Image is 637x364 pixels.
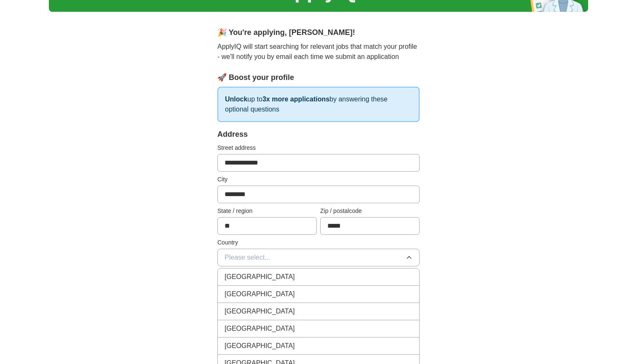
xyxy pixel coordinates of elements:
label: City [217,175,420,184]
div: 🎉 You're applying , [PERSON_NAME] ! [217,27,420,38]
div: Address [217,129,420,140]
p: up to by answering these optional questions [217,87,420,122]
span: [GEOGRAPHIC_DATA] [225,289,295,299]
label: State / region [217,207,317,215]
label: Street address [217,143,420,152]
p: ApplyIQ will start searching for relevant jobs that match your profile - we'll notify you by emai... [217,42,420,62]
button: Please select... [217,249,420,266]
div: 🚀 Boost your profile [217,72,420,83]
label: Country [217,238,420,247]
span: Please select... [225,252,270,263]
span: [GEOGRAPHIC_DATA] [225,341,295,351]
strong: Unlock [225,96,247,103]
span: [GEOGRAPHIC_DATA] [225,272,295,282]
span: [GEOGRAPHIC_DATA] [225,306,295,316]
label: Zip / postalcode [320,207,420,215]
span: [GEOGRAPHIC_DATA] [225,324,295,334]
strong: 3x more applications [262,96,329,103]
